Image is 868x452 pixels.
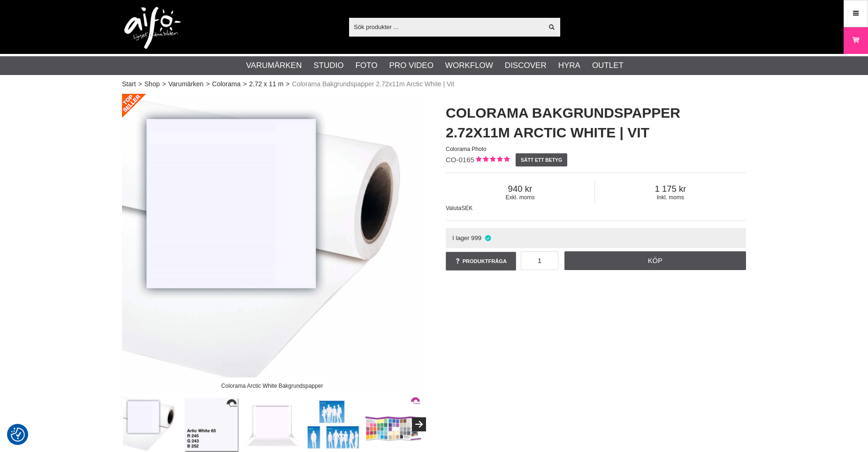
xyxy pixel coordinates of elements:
[474,155,510,165] div: Kundbetyg: 5.00
[212,79,241,89] a: Colorama
[122,79,136,89] a: Start
[124,7,181,49] img: logo.png
[286,79,289,89] span: >
[145,79,160,89] a: Shop
[446,156,474,164] span: CO-0165
[446,252,516,271] a: Produktfråga
[168,79,204,89] a: Varumärken
[595,184,746,194] span: 1 175
[246,60,302,72] a: Varumärken
[558,60,580,72] a: Hyra
[11,428,25,442] img: Revisit consent button
[446,184,594,194] span: 940
[505,60,547,72] a: Discover
[122,94,422,394] img: Colorama Arctic White Bakgrundspapper
[592,60,624,72] a: Outlet
[452,234,470,241] span: I lager
[595,194,746,201] span: Inkl. moms
[446,103,746,143] h1: Colorama Bakgrundspapper 2.72x11m Arctic White | Vit
[213,377,331,394] div: Colorama Arctic White Bakgrundspapper
[206,79,210,89] span: >
[446,146,487,152] span: Colorama Photo
[445,60,493,72] a: Workflow
[446,194,594,201] span: Exkl. moms
[446,205,461,211] span: Valuta
[412,417,426,431] button: Next
[564,251,746,270] a: Köp
[516,153,568,166] a: Sätt ett betyg
[484,234,492,241] i: I lager
[313,60,343,72] a: Studio
[249,79,283,89] a: 2.72 x 11 m
[355,60,377,72] a: Foto
[349,20,543,34] input: Sök produkter ...
[11,426,25,443] button: Samtyckesinställningar
[461,205,472,211] span: SEK
[243,79,247,89] span: >
[389,60,433,72] a: Pro Video
[292,79,454,89] span: Colorama Bakgrundspapper 2.72x11m Arctic White | Vit
[138,79,142,89] span: >
[471,234,481,241] span: 999
[162,79,166,89] span: >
